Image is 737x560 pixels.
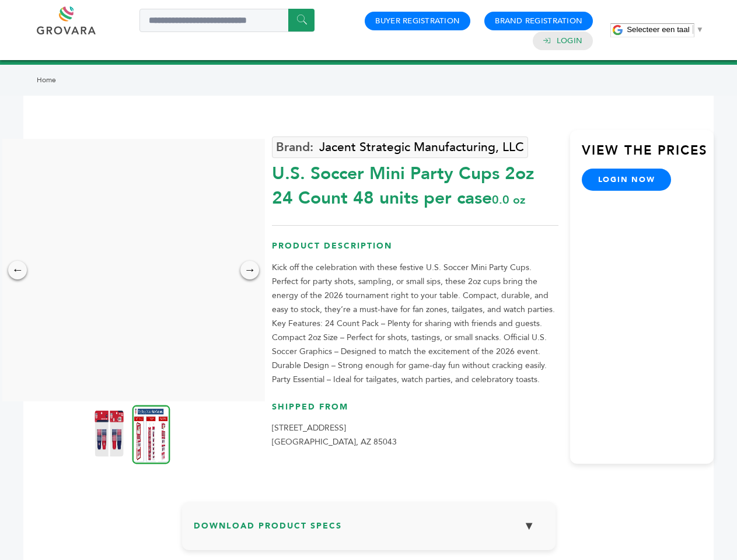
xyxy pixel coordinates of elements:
[495,16,582,26] a: Brand Registration
[272,156,558,211] div: U.S. Soccer Mini Party Cups 2oz 24 Count 48 units per case
[627,25,689,34] span: Selecteer een taal
[492,192,525,208] span: 0.0 oz
[515,513,544,538] button: ▼
[194,513,544,547] h3: Download Product Specs
[272,401,558,422] h3: Shipped From
[272,136,528,158] a: Jacent Strategic Manufacturing, LLC
[272,240,558,261] h3: Product Description
[272,421,558,449] p: [STREET_ADDRESS] [GEOGRAPHIC_DATA], AZ 85043
[272,261,558,387] p: Kick off the celebration with these festive U.S. Soccer Mini Party Cups. Perfect for party shots,...
[693,25,693,34] span: ​
[557,36,582,46] a: Login
[240,261,259,279] div: →
[37,75,56,85] a: Home
[375,16,460,26] a: Buyer Registration
[582,142,714,169] h3: View the Prices
[696,25,704,34] span: ▼
[627,25,704,34] a: Selecteer een taal​
[139,9,315,32] input: Search a product or brand...
[8,261,27,279] div: ←
[582,169,672,191] a: login now
[132,405,170,464] img: U.S. Soccer Mini Party Cups – 2oz, 24 Count 48 units per case 0.0 oz
[95,410,124,457] img: U.S. Soccer Mini Party Cups – 2oz, 24 Count 48 units per case 0.0 oz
